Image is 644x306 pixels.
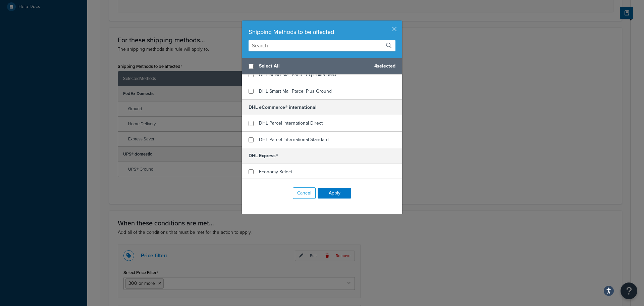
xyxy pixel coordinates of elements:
div: Shipping Methods to be affected [249,27,395,37]
span: DHL Parcel International Standard [259,136,329,143]
button: Apply [318,188,351,199]
span: DHL Parcel International Direct [259,120,323,127]
button: Cancel [293,187,316,199]
span: Select All [259,61,369,71]
input: Search [249,40,395,51]
span: DHL Smart Mail Parcel Expedited Max [259,71,336,78]
h5: DHL Express® [242,148,402,164]
h5: DHL eCommerce® international [242,99,402,115]
span: Economy Select [259,168,292,175]
span: DHL Smart Mail Parcel Plus Ground [259,88,332,95]
div: 4 selected [242,58,402,75]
